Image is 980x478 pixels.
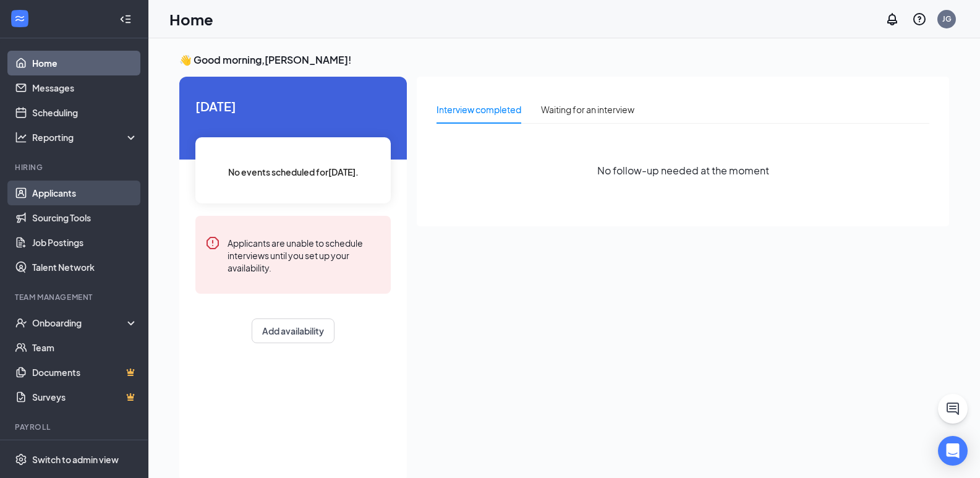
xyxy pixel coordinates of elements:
div: Interview completed [437,103,521,116]
svg: Notifications [885,12,900,27]
svg: Collapse [119,13,132,25]
div: Applicants are unable to schedule interviews until you set up your availability. [228,236,381,274]
a: Home [32,51,138,75]
span: [DATE] [195,96,391,116]
a: Sourcing Tools [32,205,138,230]
a: Applicants [32,181,138,205]
button: Add availability [252,318,334,343]
div: Payroll [15,422,135,432]
span: No follow-up needed at the moment [597,163,769,178]
div: Reporting [32,131,138,143]
button: ChatActive [938,394,968,424]
div: Onboarding [32,317,127,329]
div: Open Intercom Messenger [938,436,968,466]
div: JG [942,14,952,24]
div: Switch to admin view [32,453,119,466]
svg: Error [205,236,220,250]
svg: UserCheck [15,317,27,329]
a: DocumentsCrown [32,360,138,385]
svg: ChatActive [945,401,960,416]
a: Scheduling [32,100,138,125]
div: Team Management [15,292,135,302]
a: Messages [32,75,138,100]
svg: QuestionInfo [912,12,927,27]
span: No events scheduled for [DATE] . [228,165,359,179]
div: Hiring [15,162,135,173]
a: SurveysCrown [32,385,138,409]
h3: 👋 Good morning, [PERSON_NAME] ! [179,53,949,67]
a: Job Postings [32,230,138,255]
div: Waiting for an interview [541,103,634,116]
a: Team [32,335,138,360]
svg: WorkstreamLogo [14,12,26,25]
h1: Home [169,9,213,30]
a: Talent Network [32,255,138,280]
svg: Analysis [15,131,27,143]
svg: Settings [15,453,27,466]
